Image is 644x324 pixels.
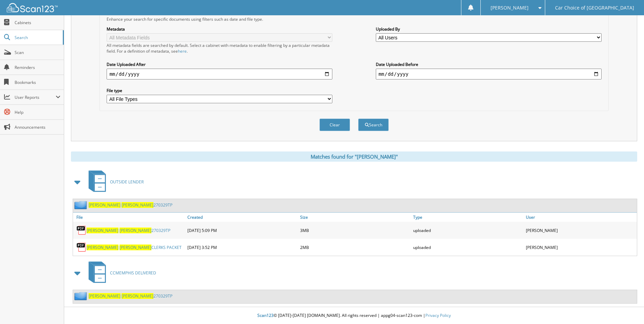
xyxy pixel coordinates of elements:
img: PDF.png [76,242,87,252]
div: 3MB [298,223,411,237]
span: Search [15,35,59,40]
div: 2MB [298,240,411,254]
span: Announcements [15,124,60,130]
span: User Reports [15,94,56,100]
span: Scan [15,50,60,55]
img: folder2.png [74,201,89,209]
label: Metadata [107,26,332,32]
span: [PERSON_NAME] [491,6,529,10]
a: here [178,48,187,54]
button: Search [358,119,389,131]
a: Size [298,213,411,222]
a: File [73,213,186,222]
input: start [107,69,332,79]
span: Car Choice of [GEOGRAPHIC_DATA] [555,6,634,10]
span: [PERSON_NAME] [87,228,118,233]
label: Uploaded By [376,26,602,32]
span: Cabinets [15,20,60,25]
img: folder2.png [74,292,89,300]
span: [PERSON_NAME] [122,202,153,208]
div: uploaded [411,240,524,254]
div: uploaded [411,223,524,237]
span: [PERSON_NAME] [119,228,151,233]
img: scan123-logo-white.svg [7,3,58,12]
span: Reminders [15,65,60,70]
span: OUTSIDE LENDER [110,179,144,185]
div: All metadata fields are searched by default. Select a cabinet with metadata to enable filtering b... [107,42,332,54]
label: Date Uploaded Before [376,61,602,67]
input: end [376,69,602,79]
span: [PERSON_NAME] [87,245,118,250]
span: [PERSON_NAME] [119,245,151,250]
a: [PERSON_NAME] [PERSON_NAME]270329TP [89,202,172,208]
span: Help [15,109,60,115]
div: [PERSON_NAME] [524,240,637,254]
a: Type [411,213,524,222]
div: [DATE] 5:09 PM [186,223,298,237]
span: [PERSON_NAME] [89,293,121,299]
span: CCMEMPHIS DELIVERED [110,270,156,276]
div: Enhance your search for specific documents using filters such as date and file type. [103,16,605,22]
a: CCMEMPHIS DELIVERED [85,259,156,286]
div: Matches found for "[PERSON_NAME]" [71,151,637,162]
iframe: Chat Widget [610,291,644,324]
div: © [DATE]-[DATE] [DOMAIN_NAME]. All rights reserved | appg04-scan123-com | [64,307,644,324]
span: [PERSON_NAME] [122,293,153,299]
span: Bookmarks [15,79,60,85]
a: [PERSON_NAME] [PERSON_NAME]CLERKS PACKET [87,245,182,250]
a: User [524,213,637,222]
a: [PERSON_NAME] [PERSON_NAME]270329TP [87,228,170,233]
span: Scan123 [257,312,274,318]
a: OUTSIDE LENDER [85,168,144,195]
a: Privacy Policy [425,312,451,318]
img: PDF.png [76,225,87,235]
label: File type [107,88,332,93]
button: Clear [319,119,350,131]
a: Created [186,213,298,222]
div: [PERSON_NAME] [524,223,637,237]
div: [DATE] 3:52 PM [186,240,298,254]
span: [PERSON_NAME] [89,202,121,208]
label: Date Uploaded After [107,61,332,67]
a: [PERSON_NAME] [PERSON_NAME]270329TP [89,293,172,299]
